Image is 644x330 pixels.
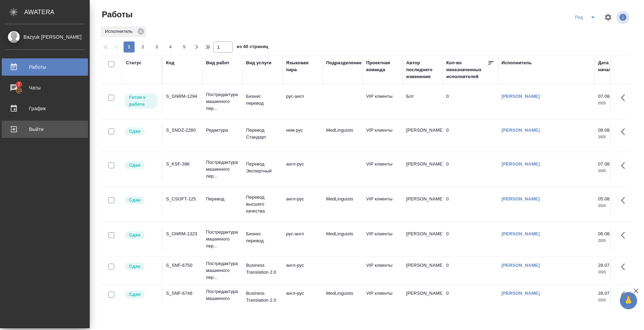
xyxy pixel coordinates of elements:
[2,100,88,117] a: График
[166,230,199,237] div: S_GNRM-1323
[598,128,611,133] p: 08.08,
[598,202,626,209] p: 2025
[246,93,279,107] p: Бизнес перевод
[206,91,239,112] p: Постредактура машинного пер...
[129,128,140,135] p: Сдан
[363,123,403,148] td: VIP клиенты
[283,227,323,251] td: рус-англ
[5,124,85,134] div: Выйти
[246,59,272,66] div: Вид услуги
[600,9,616,26] span: Настроить таблицу
[363,157,403,181] td: VIP клиенты
[206,229,239,249] p: Постредактура машинного пер...
[620,292,637,309] button: 🙏
[283,123,323,148] td: нем-рус
[5,103,85,114] div: График
[166,127,199,134] div: S_SNDZ-2280
[246,262,279,276] p: Business Translation 2.0
[443,286,498,311] td: 0
[617,286,633,303] button: Здесь прячутся важные кнопки
[5,83,85,93] div: Чаты
[443,89,498,114] td: 0
[126,59,142,66] div: Статус
[363,286,403,311] td: VIP клиенты
[443,258,498,283] td: 0
[323,192,363,216] td: MedLinguists
[443,123,498,148] td: 0
[363,258,403,283] td: VIP клиенты
[598,291,611,296] p: 28.07,
[326,59,362,66] div: Подразделение
[206,159,239,180] p: Постредактура машинного пер...
[129,291,140,298] p: Сдан
[501,59,532,66] div: Исполнитель
[598,134,626,141] p: 2025
[366,59,399,73] div: Проектная команда
[105,28,135,35] p: Исполнитель
[124,161,158,170] div: Менеджер проверил работу исполнителя, передает ее на следующий этап
[598,94,611,99] p: 07.08,
[323,227,363,251] td: MedLinguists
[165,41,176,53] button: 4
[617,258,633,275] button: Здесь прячутся важные кнопки
[151,41,162,53] button: 3
[286,59,319,73] div: Языковая пара
[246,194,279,215] p: Перевод высшего качества
[129,162,140,169] p: Сдан
[24,5,90,19] div: AWATERA
[446,59,488,80] div: Кол-во неназначенных исполнителей
[124,230,158,240] div: Менеджер проверил работу исполнителя, передает ее на следующий этап
[166,93,199,100] div: S_GNRM-1294
[616,11,631,24] span: Посмотреть информацию
[246,161,279,175] p: Перевод Экспертный
[363,89,403,114] td: VIP клиенты
[403,157,443,181] td: [PERSON_NAME]
[246,127,279,141] p: Перевод Стандарт
[501,263,540,268] a: [PERSON_NAME]
[206,59,230,66] div: Вид работ
[501,94,540,99] a: [PERSON_NAME]
[443,227,498,251] td: 0
[403,227,443,251] td: [PERSON_NAME]
[443,192,498,216] td: 0
[137,44,148,50] span: 2
[166,262,199,269] div: S_SNF-6750
[5,62,85,72] div: Работы
[443,157,498,181] td: 0
[363,192,403,216] td: VIP клиенты
[246,230,279,244] p: Бизнес перевод
[124,262,158,271] div: Менеджер проверил работу исполнителя, передает ее на следующий этап
[598,168,626,175] p: 2025
[598,100,626,107] p: 2025
[206,288,239,309] p: Постредактура машинного пер...
[137,41,148,53] button: 2
[403,258,443,283] td: [PERSON_NAME]
[100,9,133,20] span: Работы
[403,192,443,216] td: [PERSON_NAME]
[129,197,140,204] p: Сдан
[501,196,540,201] a: [PERSON_NAME]
[124,93,158,109] div: Исполнитель может приступить к работе
[206,127,239,134] p: Редактура
[179,41,190,53] button: 5
[572,12,600,23] div: split button
[151,44,162,50] span: 3
[403,89,443,114] td: Бот
[129,263,140,270] p: Сдан
[598,263,611,268] p: 28.07,
[2,58,88,76] a: Работы
[166,161,199,168] div: S_KSF-386
[124,127,158,136] div: Менеджер проверил работу исполнителя, передает ее на следующий этап
[501,128,540,133] a: [PERSON_NAME]
[623,293,634,308] span: 🙏
[617,227,633,244] button: Здесь прячутся важные кнопки
[124,290,158,299] div: Менеджер проверил работу исполнителя, передает ее на следующий этап
[129,94,154,108] p: Готов к работе
[166,196,199,202] div: S_CSOFT-125
[598,231,611,236] p: 06.08,
[283,286,323,311] td: англ-рус
[403,286,443,311] td: [PERSON_NAME]
[617,89,633,106] button: Здесь прячутся важные кнопки
[617,192,633,209] button: Здесь прячутся важные кнопки
[617,157,633,174] button: Здесь прячутся важные кнопки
